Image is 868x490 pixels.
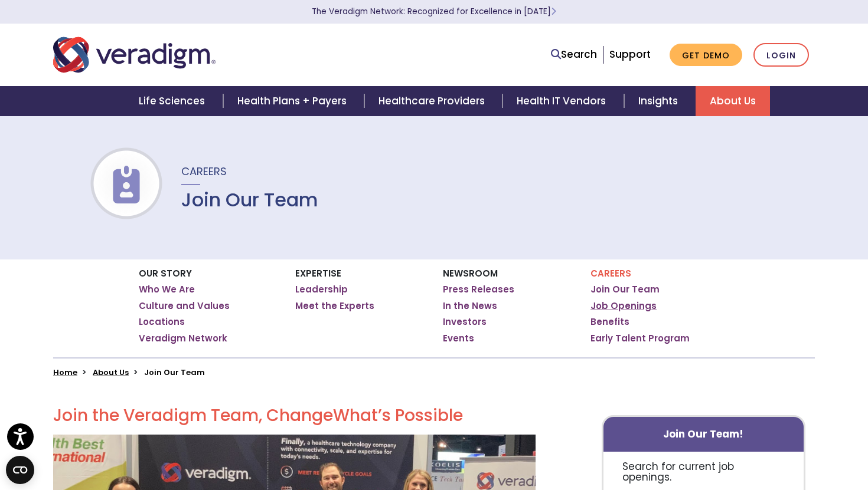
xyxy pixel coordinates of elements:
a: The Veradigm Network: Recognized for Excellence in [DATE]Learn More [312,6,556,17]
a: Health IT Vendors [502,86,624,116]
span: Learn More [551,6,556,17]
a: Benefits [590,316,629,328]
a: Meet the Experts [295,300,374,312]
a: Who We Are [139,284,195,295]
a: Locations [139,316,185,328]
h2: Join the Veradigm Team, Change [53,406,536,426]
h1: Join Our Team [181,189,318,211]
a: Veradigm Network [139,333,227,344]
a: Life Sciences [125,86,223,116]
a: About Us [696,86,770,116]
img: Veradigm logo [53,35,216,74]
button: Open CMP widget [6,456,34,484]
a: Healthcare Providers [364,86,502,116]
a: Events [443,333,474,344]
a: In the News [443,300,497,312]
a: Support [609,47,651,61]
a: Health Plans + Payers [223,86,364,116]
a: Press Releases [443,284,514,295]
a: Login [753,43,809,67]
a: Search [551,47,597,63]
a: About Us [93,367,129,378]
strong: Join Our Team! [663,427,743,441]
a: Job Openings [590,300,657,312]
a: Culture and Values [139,300,230,312]
a: Home [53,367,77,378]
a: Insights [624,86,696,116]
a: Get Demo [670,44,742,67]
a: Leadership [295,284,348,295]
a: Investors [443,316,487,328]
a: Early Talent Program [590,333,690,344]
a: Join Our Team [590,284,660,295]
span: Careers [181,164,227,179]
span: What’s Possible [333,404,463,427]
